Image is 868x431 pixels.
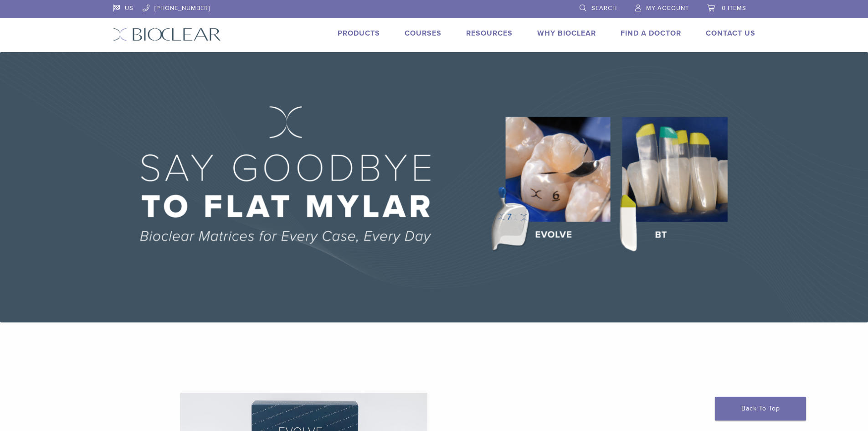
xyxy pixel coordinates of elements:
[722,5,746,12] span: 0 items
[113,28,221,41] img: Bioclear
[591,5,617,12] span: Search
[646,5,689,12] span: My Account
[715,397,806,421] a: Back To Top
[405,29,442,38] a: Courses
[466,29,513,38] a: Resources
[537,29,596,38] a: Why Bioclear
[338,29,380,38] a: Products
[706,29,755,38] a: Contact Us
[621,29,681,38] a: Find A Doctor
